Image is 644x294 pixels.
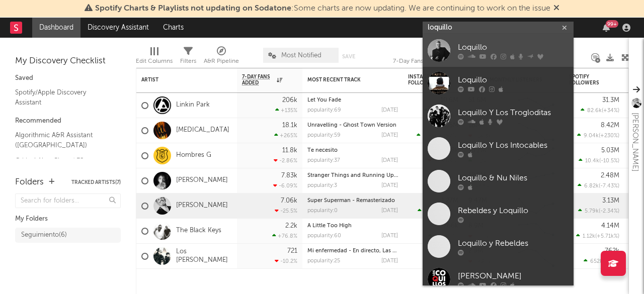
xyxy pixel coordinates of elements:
div: Filters [180,43,196,72]
div: Spotify Followers [569,74,604,86]
a: Discovery Assistant [80,18,156,38]
div: 7-Day Fans Added (7-Day Fans Added) [393,43,468,72]
div: Mi enfermedad - En directo, Las Ventas 7 septiembre 1993 [307,248,398,254]
div: A&R Pipeline [204,43,239,72]
input: Search for folders... [15,193,121,208]
span: +230 % [600,133,618,139]
span: 652 [590,259,600,264]
a: Mi enfermedad - En directo, Las Ventas 7 septiembre 1993 [307,248,459,254]
span: +5.71k % [597,234,618,239]
a: Spotify/Apple Discovery Assistant [15,87,111,108]
div: Loquillo Y Los Intocables [458,140,569,152]
div: Saved [15,72,121,84]
span: 6.82k [584,183,599,189]
a: [PERSON_NAME] [176,176,228,185]
a: Te necesito [307,148,338,153]
div: Loquillo [458,74,569,86]
div: -25.5 % [275,208,297,214]
span: 10.4k [585,158,599,164]
div: 721 [287,248,297,254]
a: Loquillo y Rebeldes [423,230,574,263]
div: Seguimiento ( 6 ) [21,229,67,241]
div: [DATE] [381,158,398,163]
div: Instagram Followers [408,74,443,86]
a: Loquillo Y Los Intocables [423,132,574,165]
div: popularity: 59 [307,133,341,138]
a: Loquillo [423,67,574,100]
div: 2.48M [601,172,619,179]
div: -6.09 % [273,182,297,189]
div: Edit Columns [136,55,173,67]
div: Unravelling - Ghost Town Version [307,123,398,128]
div: Rebeldes y Loquillo [458,205,569,217]
span: 1.12k [583,234,595,239]
a: Unravelling - Ghost Town Version [307,123,396,128]
div: -2.86 % [274,157,297,164]
div: My Discovery Checklist [15,55,121,67]
a: Seguimiento(6) [15,228,121,243]
div: [DATE] [381,208,398,214]
div: [DATE] [381,258,398,264]
div: popularity: 69 [307,108,341,113]
div: popularity: 0 [307,208,338,214]
div: Folders [15,176,44,188]
div: 18.1k [282,122,297,129]
div: 4.14M [601,223,619,229]
div: 7.83k [281,172,297,179]
div: [PERSON_NAME] [458,270,569,282]
div: 7.06k [281,198,297,204]
div: 3.13M [602,198,619,204]
div: +265 % [274,132,297,139]
a: Hombres G [176,151,211,160]
div: ( ) [417,132,458,139]
div: Most Recent Track [307,77,383,83]
div: Edit Columns [136,43,173,72]
a: Algorithmic A&R Assistant ([GEOGRAPHIC_DATA]) [15,130,111,150]
a: Critical Algo Chart / ES [15,155,111,166]
div: Super Superman - Remasterizado [307,198,398,204]
div: Loquillo Y Los Trogloditas [458,107,569,119]
span: -10.5 % [601,158,618,164]
button: Tracked Artists(7) [71,180,121,185]
div: 7-Day Fans Added (7-Day Fans Added) [393,55,468,67]
div: ( ) [579,157,619,164]
div: popularity: 60 [307,233,341,239]
a: Stranger Things and Running Up That Hill (from “Stranger Things”) [307,173,482,178]
div: 5.03M [601,147,619,154]
div: ( ) [578,208,619,214]
div: 206k [282,97,297,104]
div: popularity: 3 [307,183,337,188]
div: 2.2k [285,223,297,229]
div: Loquillo [458,42,569,54]
span: Dismiss [553,5,559,13]
div: Artist [141,77,217,83]
div: ( ) [581,107,619,114]
div: 99 + [606,20,618,28]
div: ( ) [418,208,458,214]
a: Loquillo [423,34,574,67]
div: [DATE] [381,133,398,138]
div: Let You Fade [307,97,398,103]
a: Los [PERSON_NAME] [176,248,232,265]
a: [PERSON_NAME] [176,202,228,210]
span: -2.34 % [600,209,618,214]
a: Dashboard [32,18,80,38]
a: Let You Fade [307,97,341,103]
a: Super Superman - Remasterizado [307,198,395,204]
div: ( ) [577,132,619,139]
a: [MEDICAL_DATA] [176,126,229,135]
div: 8.42M [601,122,619,129]
a: Linkin Park [176,101,210,110]
input: Search for artists [423,22,574,34]
div: [DATE] [381,108,398,113]
div: 11.8k [282,147,297,154]
div: My Folders [15,213,121,225]
span: 5.79k [585,209,599,214]
span: Most Notified [281,52,321,59]
a: Loquillo & Nu Niles [423,165,574,198]
div: ( ) [578,182,619,189]
span: : Some charts are now updating. We are continuing to work on the issue [95,5,550,13]
div: [DATE] [381,233,398,239]
a: A Little Too High [307,223,352,229]
div: [DATE] [381,183,398,188]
